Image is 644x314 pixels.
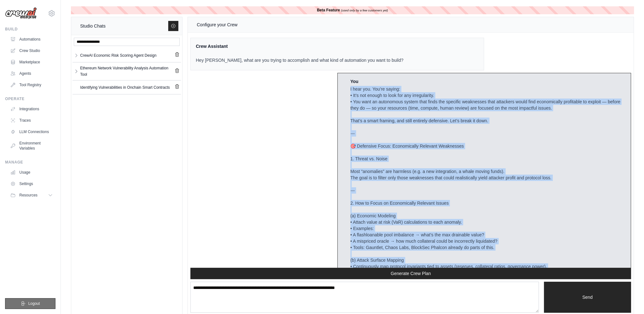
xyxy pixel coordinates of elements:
[196,57,403,63] p: Hey [PERSON_NAME], what are you trying to accomplish and what kind of automation you want to build?
[350,78,626,85] div: You
[197,21,237,29] div: Configure your Crew
[8,34,55,44] a: Automations
[79,83,175,92] a: Identifying Vulnerabilities in Onchain Smart Contracts
[544,282,631,313] button: Send
[79,51,175,60] a: CrewAI Economic Risk Scoring Agent Design
[8,179,55,189] a: Settings
[80,52,156,59] div: CrewAI Economic Risk Scoring Agent Design
[8,68,55,79] a: Agents
[80,22,105,30] div: Studio Chats
[8,104,55,114] a: Integrations
[8,115,55,125] a: Traces
[8,46,55,56] a: Crew Studio
[196,43,403,49] div: Crew Assistant
[5,160,55,165] div: Manage
[28,301,40,306] span: Logout
[5,27,55,32] div: Build
[8,127,55,137] a: LLM Connections
[5,298,55,309] button: Logout
[8,167,55,177] a: Usage
[80,84,170,91] div: Identifying Vulnerabilities in Onchain Smart Contracts
[190,268,631,279] button: Generate Crew Plan
[8,190,55,200] button: Resources
[80,65,175,78] div: Ethereum Network Vulnerability Analysis Automation Tool
[5,96,55,101] div: Operate
[317,8,340,12] b: Beta Feature
[5,7,37,19] img: Logo
[612,284,644,314] iframe: Chat Widget
[79,65,175,78] a: Ethereum Network Vulnerability Analysis Automation Tool
[19,193,37,198] span: Resources
[8,138,55,153] a: Environment Variables
[341,9,388,12] i: (used only by a few customers yet)
[8,80,55,90] a: Tool Registry
[8,57,55,67] a: Marketplace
